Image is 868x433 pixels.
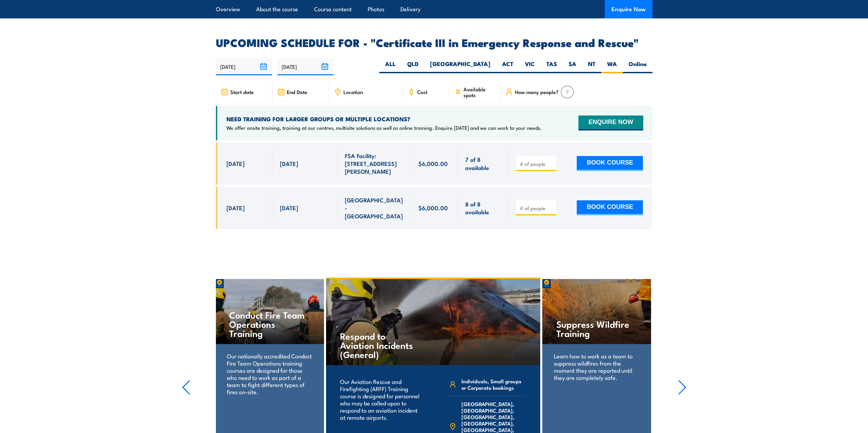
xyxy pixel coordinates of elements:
span: [DATE] [226,159,245,167]
h4: Respond to Aviation Incidents (General) [340,331,420,359]
h2: UPCOMING SCHEDULE FOR - "Certificate III in Emergency Response and Rescue" [216,37,652,47]
label: WA [601,60,623,73]
span: Location [343,89,363,95]
span: [DATE] [280,159,298,167]
button: ENQUIRE NOW [578,115,643,130]
label: TAS [541,60,563,73]
span: Start date [230,89,254,95]
label: QLD [401,60,424,73]
span: $6,000.00 [418,159,448,167]
input: From date [216,58,272,75]
span: FSA Facility: [STREET_ADDRESS][PERSON_NAME] [345,152,403,175]
input: # of people [520,160,554,167]
input: # of people [520,205,554,212]
label: VIC [519,60,541,73]
label: [GEOGRAPHIC_DATA] [424,60,496,73]
span: Cost [417,89,427,95]
span: 7 of 8 available [465,155,501,171]
label: ACT [496,60,519,73]
label: SA [563,60,582,73]
span: [DATE] [226,204,245,212]
button: BOOK COURSE [577,156,643,171]
p: Our nationally accredited Conduct Fire Team Operations training courses are designed for those wh... [227,352,312,395]
p: We offer onsite training, training at our centres, multisite solutions as well as online training... [226,124,542,131]
span: $6,000.00 [418,204,448,212]
span: End Date [287,89,307,95]
h4: NEED TRAINING FOR LARGER GROUPS OR MULTIPLE LOCATIONS? [226,115,542,123]
span: [DATE] [280,204,298,212]
p: Our Aviation Rescue and Firefighting (ARFF) Training course is designed for personnel who may be ... [340,378,424,421]
button: BOOK COURSE [577,200,643,215]
span: 8 of 8 available [465,200,501,216]
p: Learn how to work as a team to suppress wildfires from the moment they are reported until they ar... [554,352,639,381]
span: Individuals, Small groups or Corporate bookings [461,378,526,391]
h4: Suppress Wildfire Training [556,319,637,338]
label: NT [582,60,601,73]
label: Online [623,60,652,73]
span: [GEOGRAPHIC_DATA] - [GEOGRAPHIC_DATA] [345,196,403,220]
input: To date [277,58,334,75]
span: How many people? [515,89,559,95]
h4: Conduct Fire Team Operations Training [229,310,310,338]
span: Available spots [464,86,496,98]
label: ALL [379,60,401,73]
